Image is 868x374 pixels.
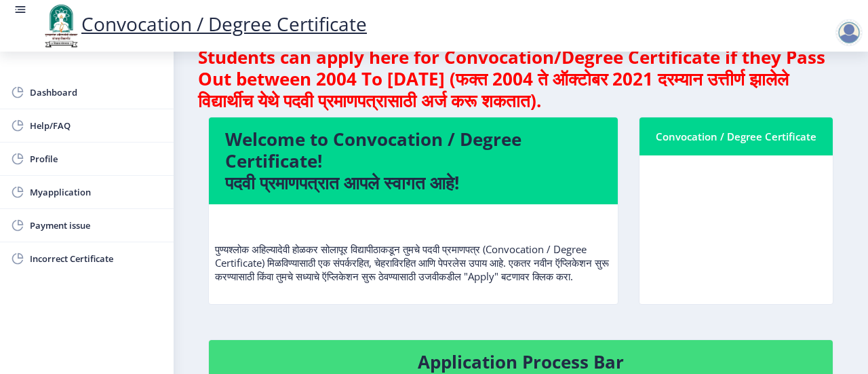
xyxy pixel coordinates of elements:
span: Myapplication [30,184,163,200]
a: Convocation / Degree Certificate [41,11,367,37]
span: Incorrect Certificate [30,250,163,267]
span: Payment issue [30,217,163,233]
span: Help/FAQ [30,117,163,134]
h4: Application Process Bar [225,351,816,373]
span: Profile [30,151,163,167]
h4: Welcome to Convocation / Degree Certificate! पदवी प्रमाणपत्रात आपले स्वागत आहे! [225,128,601,193]
p: पुण्यश्लोक अहिल्यादेवी होळकर सोलापूर विद्यापीठाकडून तुमचे पदवी प्रमाणपत्र (Convocation / Degree C... [215,215,612,283]
span: Dashboard [30,84,163,100]
img: logo [41,3,81,49]
div: Convocation / Degree Certificate [656,128,816,145]
h4: Students can apply here for Convocation/Degree Certificate if they Pass Out between 2004 To [DATE... [198,46,844,111]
